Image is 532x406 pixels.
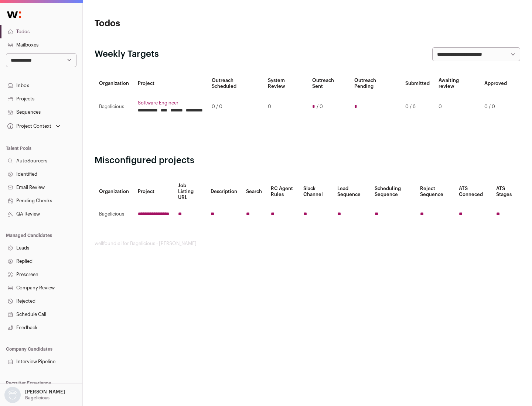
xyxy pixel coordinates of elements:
[95,73,133,94] th: Organization
[207,94,263,120] td: 0 / 0
[401,73,434,94] th: Submitted
[95,48,159,60] h2: Weekly Targets
[299,178,333,205] th: Slack Channel
[95,178,133,205] th: Organization
[95,205,133,223] td: Bagelicious
[138,100,203,106] a: Software Engineer
[6,121,62,131] button: Open dropdown
[4,387,21,403] img: nopic.png
[174,178,206,205] th: Job Listing URL
[317,104,323,110] span: / 0
[133,178,174,205] th: Project
[401,94,434,120] td: 0 / 6
[480,73,511,94] th: Approved
[207,73,263,94] th: Outreach Scheduled
[434,73,480,94] th: Awaiting review
[333,178,370,205] th: Lead Sequence
[416,178,455,205] th: Reject Sequence
[350,73,400,94] th: Outreach Pending
[206,178,242,205] th: Description
[6,123,51,129] div: Project Context
[434,94,480,120] td: 0
[242,178,266,205] th: Search
[95,241,520,247] footer: wellfound:ai for Bagelicious - [PERSON_NAME]
[3,387,66,403] button: Open dropdown
[480,94,511,120] td: 0 / 0
[492,178,520,205] th: ATS Stages
[133,73,207,94] th: Project
[95,94,133,120] td: Bagelicious
[266,178,299,205] th: RC Agent Rules
[454,178,491,205] th: ATS Conneced
[3,7,25,22] img: Wellfound
[263,73,307,94] th: System Review
[308,73,350,94] th: Outreach Sent
[370,178,416,205] th: Scheduling Sequence
[263,94,307,120] td: 0
[95,155,520,166] h2: Misconfigured projects
[25,395,50,401] p: Bagelicious
[25,389,65,395] p: [PERSON_NAME]
[95,18,236,30] h1: Todos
